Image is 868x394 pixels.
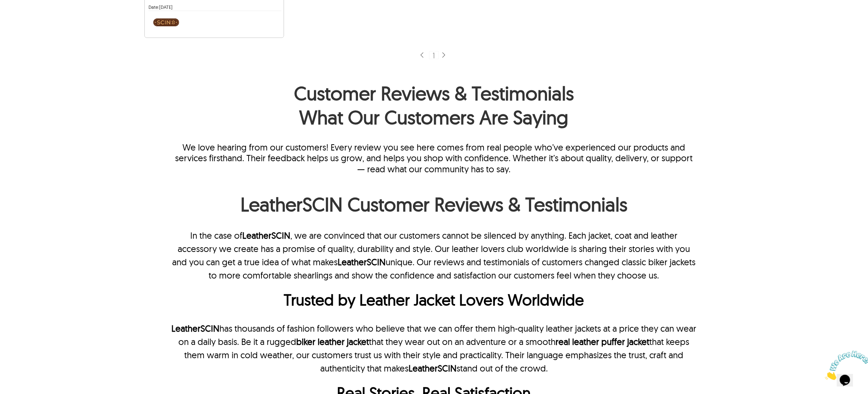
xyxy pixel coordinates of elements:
strong: real leather puffer jacket [556,336,650,348]
strong: LeatherSCIN [409,363,457,374]
img: sprite-icon [441,52,447,59]
div: 1 [429,51,439,59]
img: SCIN [153,15,179,30]
strong: LeatherSCIN [338,257,386,268]
a: LeatherSCIN [242,230,290,241]
img: sprite-icon [419,52,425,59]
strong: Trusted by Leather Jacket Lovers Worldwide [284,290,584,310]
img: Chat attention grabber [3,3,49,32]
strong: LeatherSCIN Customer Reviews & Testimonials [240,193,628,217]
h1: Customer Reviews & Testimonials What Our Customers Are Saying [170,81,698,133]
strong: LeatherSCIN [172,323,220,334]
p: In the case of , we are convinced that our customers cannot be silenced by anything. Each jacket,... [170,229,698,282]
iframe: chat widget [822,348,868,383]
p: We love hearing from our customers! Every review you see here comes from real people who’ve exper... [170,142,698,175]
span: Date: [DATE] [148,4,172,10]
strong: biker leather jacket [297,336,369,348]
p: has thousands of fashion followers who believe that we can offer them high-quality leather jacket... [170,322,698,375]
